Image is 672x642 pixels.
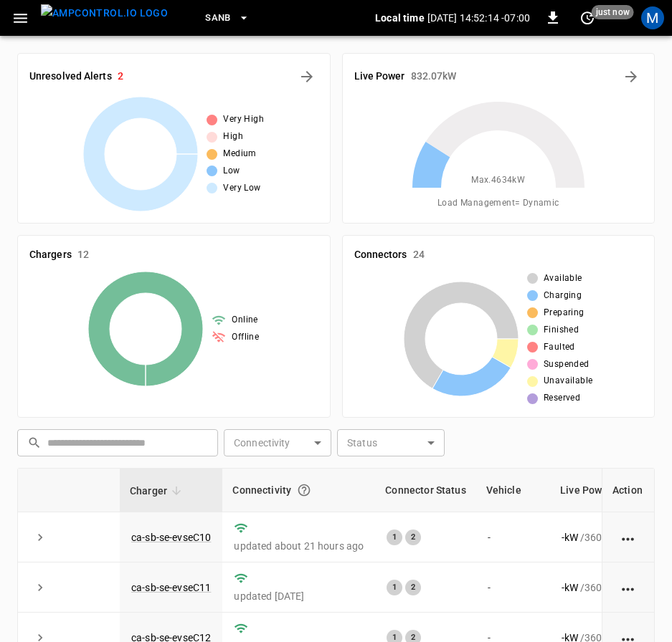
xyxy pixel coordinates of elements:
[437,196,559,211] span: Load Management = Dynamic
[562,530,645,545] div: / 360 kW
[592,5,634,19] span: just now
[118,69,123,85] h6: 2
[77,247,89,263] h6: 12
[232,477,365,503] div: Connectivity
[544,272,582,286] span: Available
[620,580,638,595] div: action cell options
[234,539,364,553] p: updated about 21 hours ago
[544,374,592,388] span: Unavailable
[354,247,407,263] h6: Connectors
[223,130,243,144] span: High
[223,147,256,161] span: Medium
[41,4,168,22] img: ampcontrol.io logo
[562,580,578,595] p: - kW
[223,164,240,178] span: Low
[291,477,317,503] button: Connection between the charger and our software.
[620,65,643,88] button: Energy Overview
[199,4,255,32] button: SanB
[550,469,656,512] th: Live Power
[576,6,599,29] button: set refresh interval
[476,469,550,512] th: Vehicle
[405,530,421,545] div: 2
[544,289,582,303] span: Charging
[544,323,579,337] span: Finished
[405,580,421,595] div: 2
[544,391,580,406] span: Reserved
[234,589,364,603] p: updated [DATE]
[375,469,475,512] th: Connector Status
[131,582,211,593] a: ca-sb-se-evseC11
[232,313,257,327] span: Online
[544,306,585,320] span: Preparing
[29,577,51,598] button: expand row
[562,580,645,595] div: / 360 kW
[354,69,405,85] h6: Live Power
[476,562,550,613] td: -
[602,469,654,512] th: Action
[232,330,259,345] span: Offline
[562,530,578,545] p: - kW
[427,11,530,25] p: [DATE] 14:52:14 -07:00
[130,482,186,499] span: Charger
[29,247,72,263] h6: Chargers
[476,512,550,562] td: -
[544,358,590,372] span: Suspended
[620,530,638,545] div: action cell options
[411,69,457,85] h6: 832.07 kW
[29,69,112,85] h6: Unresolved Alerts
[375,11,425,25] p: Local time
[223,181,260,196] span: Very Low
[29,527,51,548] button: expand row
[641,6,664,29] div: profile-icon
[295,65,318,88] button: All Alerts
[387,530,402,545] div: 1
[131,532,211,543] a: ca-sb-se-evseC10
[223,112,264,127] span: Very High
[205,10,231,27] span: SanB
[471,173,525,188] span: Max. 4634 kW
[387,580,402,595] div: 1
[544,340,575,355] span: Faulted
